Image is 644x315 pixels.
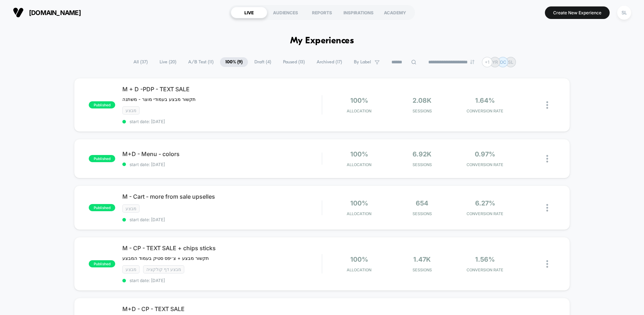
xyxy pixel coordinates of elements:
[470,60,474,64] img: end
[183,57,219,67] span: A/B Test ( 11 )
[392,267,452,272] span: Sessions
[11,7,83,18] button: [DOMAIN_NAME]
[546,204,548,212] img: close
[122,278,322,283] span: start date: [DATE]
[231,7,267,18] div: LIVE
[347,211,371,216] span: Allocation
[546,260,548,268] img: close
[413,150,431,158] span: 6.92k
[508,59,513,65] p: SL
[392,108,452,113] span: Sessions
[122,255,209,261] span: תקשור מבצע + צ׳יפס סטיק בעמוד המבצע
[304,7,340,18] div: REPORTS
[347,162,371,167] span: Allocation
[13,7,24,18] img: Visually logo
[122,150,322,157] span: M+D - Menu - colors
[500,59,506,65] p: OC
[455,267,515,272] span: CONVERSION RATE
[122,305,322,312] span: M+D - CP - TEXT SALE
[413,97,431,104] span: 2.08k
[475,97,495,104] span: 1.64%
[350,256,368,263] span: 100%
[143,265,184,273] span: מבצע דף קולקציה
[455,108,515,113] span: CONVERSION RATE
[354,59,371,65] span: By Label
[122,193,322,200] span: M - Cart - more from sale upselles
[546,101,548,109] img: close
[615,5,633,20] button: SL
[122,217,322,222] span: start date: [DATE]
[122,244,322,252] span: M - CP - TEXT SALE + chips sticks
[455,162,515,167] span: CONVERSION RATE
[416,199,428,207] span: 654
[350,199,368,207] span: 100%
[392,211,452,216] span: Sessions
[278,57,310,67] span: Paused ( 13 )
[267,7,304,18] div: AUDIENCES
[475,256,495,263] span: 1.56%
[311,57,347,67] span: Archived ( 17 )
[29,9,81,16] span: [DOMAIN_NAME]
[122,162,322,167] span: start date: [DATE]
[546,155,548,163] img: close
[249,57,277,67] span: Draft ( 4 )
[492,59,498,65] p: YR
[545,6,610,19] button: Create New Experience
[347,108,371,113] span: Allocation
[340,7,377,18] div: INSPIRATIONS
[347,267,371,272] span: Allocation
[455,211,515,216] span: CONVERSION RATE
[377,7,413,18] div: ACADEMY
[290,36,354,46] h1: My Experiences
[392,162,452,167] span: Sessions
[482,57,492,67] div: + 1
[350,97,368,104] span: 100%
[475,199,495,207] span: 6.27%
[220,57,248,67] span: 100% ( 9 )
[154,57,182,67] span: Live ( 20 )
[122,86,322,93] span: M + D -PDP - TEXT SALE
[350,150,368,158] span: 100%
[122,119,322,124] span: start date: [DATE]
[413,256,431,263] span: 1.47k
[475,150,495,158] span: 0.97%
[617,6,631,20] div: SL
